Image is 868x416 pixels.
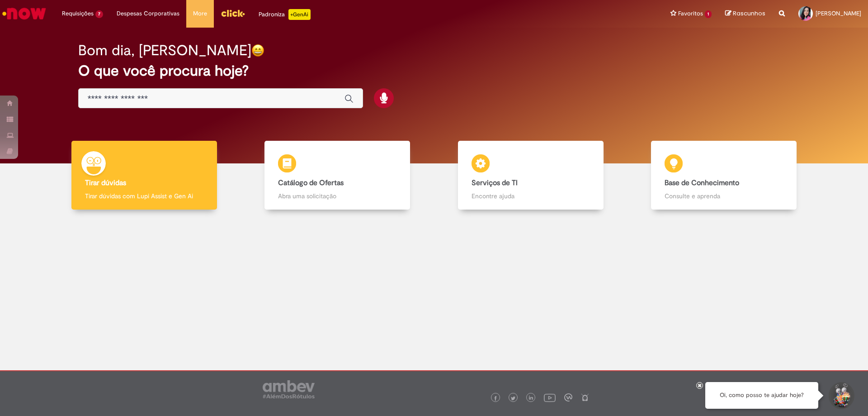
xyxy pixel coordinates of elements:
img: logo_footer_workplace.png [564,393,572,402]
p: Encontre ajuda [472,191,590,201]
a: Catálogo de Ofertas Abra uma solicitação [241,141,434,210]
p: Tirar dúvidas com Lupi Assist e Gen Ai [85,191,203,201]
img: ServiceNow [1,5,47,23]
h2: O que você procura hoje? [78,63,790,79]
span: Rascunhos [733,9,765,18]
b: Tirar dúvidas [85,178,126,187]
b: Serviços de TI [472,178,518,187]
img: logo_footer_twitter.png [511,396,515,401]
p: Consulte e aprenda [665,191,783,201]
span: 7 [95,10,103,18]
span: Requisições [62,9,94,18]
p: +GenAi [288,9,311,20]
span: 1 [705,10,712,18]
button: Iniciar Conversa de Suporte [827,382,854,409]
a: Tirar dúvidas Tirar dúvidas com Lupi Assist e Gen Ai [47,141,241,210]
a: Rascunhos [725,10,765,18]
img: happy-face.png [251,44,264,57]
img: logo_footer_naosei.png [581,393,589,402]
a: Serviços de TI Encontre ajuda [434,141,627,210]
img: logo_footer_linkedin.png [529,396,533,401]
span: Favoritos [678,9,703,18]
b: Base de Conhecimento [665,178,739,187]
span: More [193,9,207,18]
div: Oi, como posso te ajudar hoje? [705,382,818,409]
img: logo_footer_youtube.png [544,392,556,403]
img: click_logo_yellow_360x200.png [221,6,245,20]
span: [PERSON_NAME] [816,10,861,17]
div: Padroniza [259,9,311,20]
h2: Bom dia, [PERSON_NAME] [78,43,251,58]
img: logo_footer_facebook.png [493,396,498,401]
a: Base de Conhecimento Consulte e aprenda [627,141,821,210]
p: Abra uma solicitação [278,191,396,201]
img: logo_footer_ambev_rotulo_gray.png [263,380,315,398]
span: Despesas Corporativas [117,9,179,18]
b: Catálogo de Ofertas [278,178,344,187]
